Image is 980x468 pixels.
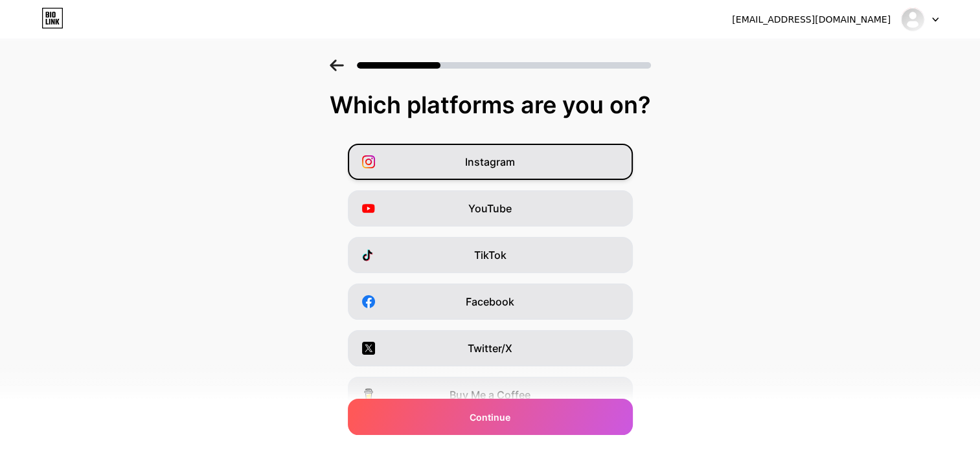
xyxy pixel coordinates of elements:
span: Continue [470,410,510,424]
img: trung [900,7,925,32]
span: Facebook [466,294,514,309]
div: [EMAIL_ADDRESS][DOMAIN_NAME] [732,13,891,27]
span: Instagram [465,154,515,170]
span: YouTube [468,201,512,216]
span: TikTok [474,247,507,263]
span: Twitter/X [468,340,512,356]
span: Buy Me a Coffee [450,387,530,403]
div: Which platforms are you on? [13,92,967,118]
span: Snapchat [466,434,514,449]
